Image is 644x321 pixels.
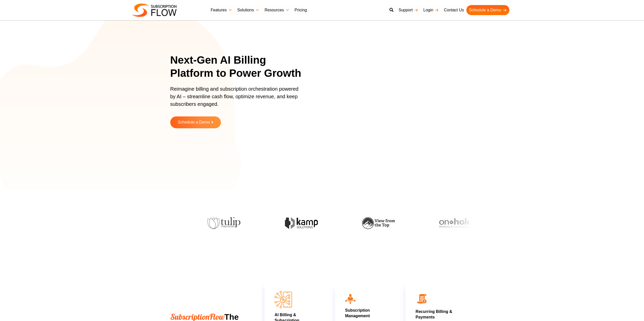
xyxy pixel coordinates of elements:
[178,120,210,125] span: Schedule a Demo
[396,5,421,15] a: Support
[170,116,221,128] a: Schedule a Demo
[292,5,309,15] a: Pricing
[132,4,177,17] img: Subscriptionflow
[345,294,356,304] img: icon10
[286,217,319,229] img: view-from-the-top
[416,292,428,305] img: 02
[209,217,242,229] img: kamp-solution
[208,5,235,15] a: Features
[416,309,452,319] a: Recurring Billing & Payments
[275,291,292,308] img: AI Billing & Subscription Managements
[235,5,262,15] a: Solutions
[345,308,370,318] a: Subscription Management
[262,5,292,15] a: Resources
[466,5,509,15] a: Schedule a Demo
[441,5,466,15] a: Contact Us
[363,218,396,228] img: onhold-marketing
[421,5,441,15] a: Login
[170,54,308,80] h1: Next-Gen AI Billing Platform to Power Growth
[170,85,302,113] p: Reimagine billing and subscription orchestration powered by AI – streamline cash flow, optimize r...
